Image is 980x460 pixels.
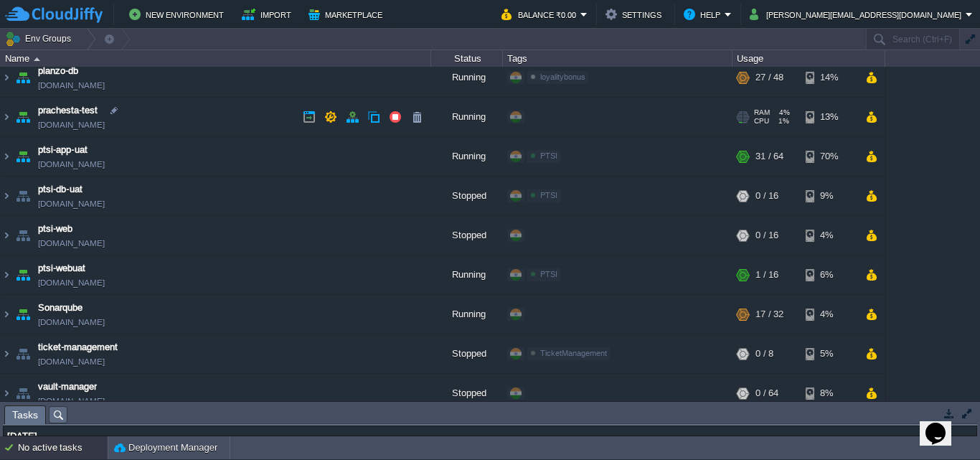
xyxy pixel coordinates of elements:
img: AMDAwAAAACH5BAEAAAAALAAAAAABAAEAAAICRAEAOw== [1,58,12,97]
div: 4% [806,295,852,334]
div: Stopped [431,334,503,373]
div: Usage [733,50,885,67]
a: ticket-management [38,340,118,355]
span: PTSI [540,270,557,278]
span: PTSI [540,151,557,160]
span: TicketManagement [540,349,607,357]
a: ptsi-app-uat [38,143,88,157]
img: AMDAwAAAACH5BAEAAAAALAAAAAABAAEAAAICRAEAOw== [13,295,33,334]
a: [DOMAIN_NAME] [38,236,105,250]
img: AMDAwAAAACH5BAEAAAAALAAAAAABAAEAAAICRAEAOw== [13,216,33,255]
img: AMDAwAAAACH5BAEAAAAALAAAAAABAAEAAAICRAEAOw== [34,57,40,61]
div: 6% [806,255,852,294]
img: AMDAwAAAACH5BAEAAAAALAAAAAABAAEAAAICRAEAOw== [1,255,12,294]
img: AMDAwAAAACH5BAEAAAAALAAAAAABAAEAAAICRAEAOw== [13,58,33,97]
img: AMDAwAAAACH5BAEAAAAALAAAAAABAAEAAAICRAEAOw== [1,295,12,334]
a: ptsi-webuat [38,261,85,276]
img: AMDAwAAAACH5BAEAAAAALAAAAAABAAEAAAICRAEAOw== [1,216,12,255]
div: Tags [504,50,732,67]
div: No active tasks [18,436,108,459]
span: 4% [776,108,790,117]
a: planzo-db [38,64,78,78]
button: Import [242,6,296,23]
span: RAM [754,108,770,117]
div: 13% [806,98,852,136]
iframe: chat widget [920,403,966,446]
a: ptsi-web [38,222,72,236]
img: CloudJiffy [5,6,103,24]
img: AMDAwAAAACH5BAEAAAAALAAAAAABAAEAAAICRAEAOw== [13,334,33,373]
div: 14% [806,58,852,97]
div: 0 / 8 [755,334,773,373]
div: 0 / 16 [755,216,778,255]
img: AMDAwAAAACH5BAEAAAAALAAAAAABAAEAAAICRAEAOw== [13,374,33,413]
span: [DOMAIN_NAME] [38,157,105,172]
img: AMDAwAAAACH5BAEAAAAALAAAAAABAAEAAAICRAEAOw== [13,137,33,176]
a: Sonarqube [38,301,83,315]
img: AMDAwAAAACH5BAEAAAAALAAAAAABAAEAAAICRAEAOw== [1,177,12,215]
span: 1% [775,117,789,126]
div: 0 / 64 [755,374,778,413]
span: [DOMAIN_NAME] [38,197,105,211]
div: 9% [806,177,852,215]
div: 70% [806,137,852,176]
img: AMDAwAAAACH5BAEAAAAALAAAAAABAAEAAAICRAEAOw== [13,98,33,136]
div: 0 / 16 [755,177,778,215]
div: Running [431,255,503,294]
img: AMDAwAAAACH5BAEAAAAALAAAAAABAAEAAAICRAEAOw== [1,137,12,176]
img: AMDAwAAAACH5BAEAAAAALAAAAAABAAEAAAICRAEAOw== [1,334,12,373]
span: CPU [754,117,769,126]
div: 4% [806,216,852,255]
div: Stopped [431,216,503,255]
button: New Environment [129,6,228,23]
div: Running [431,295,503,334]
button: Deployment Manager [114,441,217,455]
a: prachesta-test [38,103,98,118]
span: Tasks [12,406,38,424]
span: loyalitybonus [540,72,585,81]
button: Marketplace [308,6,387,23]
div: Running [431,58,503,97]
img: AMDAwAAAACH5BAEAAAAALAAAAAABAAEAAAICRAEAOw== [1,98,12,136]
span: [DOMAIN_NAME] [38,78,105,93]
button: Env Groups [5,29,76,49]
button: Settings [606,6,666,23]
div: 27 / 48 [755,58,783,97]
img: AMDAwAAAACH5BAEAAAAALAAAAAABAAEAAAICRAEAOw== [13,177,33,215]
div: Stopped [431,374,503,413]
button: [PERSON_NAME][EMAIL_ADDRESS][DOMAIN_NAME] [750,6,966,23]
img: AMDAwAAAACH5BAEAAAAALAAAAAABAAEAAAICRAEAOw== [13,255,33,294]
div: Running [431,98,503,136]
div: Name [1,50,430,67]
img: AMDAwAAAACH5BAEAAAAALAAAAAABAAEAAAICRAEAOw== [1,374,12,413]
span: [DOMAIN_NAME] [38,394,105,408]
div: 1 / 16 [755,255,778,294]
span: PTSI [540,191,557,200]
button: Help [684,6,725,23]
div: 17 / 32 [755,295,783,334]
a: [DOMAIN_NAME] [38,355,105,369]
div: [DATE] [4,427,269,446]
a: [DOMAIN_NAME] [38,276,105,290]
a: [DOMAIN_NAME] [38,315,105,329]
div: 8% [806,374,852,413]
button: Balance ₹0.00 [501,6,580,23]
div: Status [432,50,502,67]
div: Running [431,137,503,176]
div: Stopped [431,177,503,215]
div: 5% [806,334,852,373]
a: vault-manager [38,380,97,394]
div: 31 / 64 [755,137,783,176]
a: ptsi-db-uat [38,182,83,197]
a: [DOMAIN_NAME] [38,118,105,132]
